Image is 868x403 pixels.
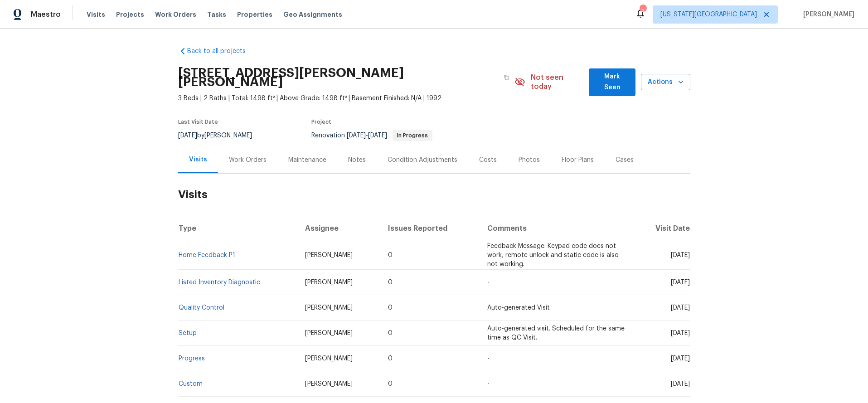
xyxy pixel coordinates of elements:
[641,74,690,91] button: Actions
[596,71,628,93] span: Mark Seen
[305,252,353,258] span: [PERSON_NAME]
[487,279,490,286] span: -
[388,252,393,258] span: 0
[178,130,263,141] div: by [PERSON_NAME]
[487,243,619,267] span: Feedback Message: Keypad code does not work, remote unlock and static code is also not working.
[178,119,218,125] span: Last Visit Date
[178,216,298,241] th: Type
[487,305,550,311] span: Auto-generated Visit
[179,330,197,336] a: Setup
[671,252,690,258] span: [DATE]
[388,155,457,165] div: Condition Adjustments
[298,216,381,241] th: Assignee
[640,5,646,15] div: 5
[671,279,690,286] span: [DATE]
[179,252,235,258] a: Home Feedback P1
[487,325,625,341] span: Auto-generated visit. Scheduled for the same time as QC Visit.
[589,68,635,96] button: Mark Seen
[487,355,490,362] span: -
[800,10,854,19] span: [PERSON_NAME]
[616,155,634,165] div: Cases
[388,330,393,336] span: 0
[189,155,207,164] div: Visits
[519,155,540,165] div: Photos
[87,10,105,19] span: Visits
[179,305,224,311] a: Quality Control
[31,10,61,19] span: Maestro
[311,132,432,139] span: Renovation
[671,330,690,336] span: [DATE]
[671,355,690,362] span: [DATE]
[381,216,480,241] th: Issues Reported
[283,10,342,19] span: Geo Assignments
[388,355,393,362] span: 0
[305,330,353,336] span: [PERSON_NAME]
[305,381,353,387] span: [PERSON_NAME]
[393,133,432,138] span: In Progress
[479,155,497,165] div: Costs
[288,155,326,165] div: Maintenance
[178,94,515,103] span: 3 Beds | 2 Baths | Total: 1498 ft² | Above Grade: 1498 ft² | Basement Finished: N/A | 1992
[116,10,144,19] span: Projects
[498,69,514,86] button: Copy Address
[155,10,196,19] span: Work Orders
[660,10,757,19] span: [US_STATE][GEOGRAPHIC_DATA]
[487,381,490,387] span: -
[178,174,690,216] h2: Visits
[634,216,690,241] th: Visit Date
[531,73,583,91] span: Not seen today
[305,305,353,311] span: [PERSON_NAME]
[388,381,393,387] span: 0
[388,279,393,286] span: 0
[207,11,226,18] span: Tasks
[237,10,272,19] span: Properties
[648,77,683,88] span: Actions
[348,155,366,165] div: Notes
[229,155,267,165] div: Work Orders
[178,132,197,139] span: [DATE]
[368,132,387,139] span: [DATE]
[178,47,265,56] a: Back to all projects
[311,119,331,125] span: Project
[179,355,205,362] a: Progress
[179,279,260,286] a: Listed Inventory Diagnostic
[179,381,203,387] a: Custom
[671,305,690,311] span: [DATE]
[305,355,353,362] span: [PERSON_NAME]
[480,216,634,241] th: Comments
[562,155,594,165] div: Floor Plans
[347,132,366,139] span: [DATE]
[178,68,499,87] h2: [STREET_ADDRESS][PERSON_NAME][PERSON_NAME]
[388,305,393,311] span: 0
[305,279,353,286] span: [PERSON_NAME]
[347,132,387,139] span: -
[671,381,690,387] span: [DATE]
